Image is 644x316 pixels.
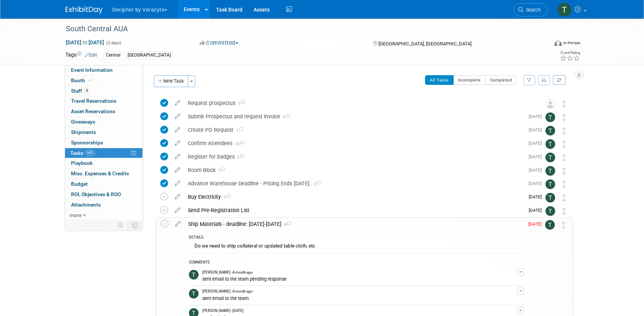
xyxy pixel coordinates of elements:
[562,208,566,215] i: Move task
[171,153,184,160] a: edit
[171,167,184,173] a: edit
[545,126,555,135] img: Tony Alvarado
[189,235,524,241] div: DETAILS
[504,39,580,50] div: Event Format
[529,141,545,146] span: [DATE]
[184,191,524,203] div: Buy Electricity
[65,138,142,148] a: Sponsorships
[202,270,253,275] span: [PERSON_NAME] - A month ago
[189,259,524,267] div: COMMENTS
[562,154,566,161] i: Move task
[235,101,245,106] span: 1
[529,181,545,186] span: [DATE]
[65,158,142,168] a: Playbook
[189,241,524,253] div: Do we need to ship collateral or updated table cloth, etc
[115,220,128,230] td: Personalize Event Tab Strip
[65,117,142,127] a: Giveaways
[171,140,184,147] a: edit
[553,75,566,85] a: Refresh
[563,40,580,46] div: In-Person
[171,180,184,187] a: edit
[562,141,566,148] i: Move task
[71,77,94,83] span: Booth
[311,182,321,186] span: 2
[545,193,555,202] img: Tony Alvarado
[71,140,103,146] span: Sponsorships
[70,150,95,156] span: Tasks
[545,153,555,162] img: Tony Alvarado
[65,148,142,158] a: Tasks64%
[171,194,184,200] a: edit
[65,6,103,14] img: ExhibitDay
[545,179,555,189] img: Tony Alvarado
[65,76,142,86] a: Booth
[197,39,241,47] button: Committed
[562,114,566,121] i: Move task
[65,96,142,106] a: Travel Reservations
[65,65,142,75] a: Event Information
[104,51,123,59] div: Central
[128,220,143,230] td: Toggle Event Tabs
[529,127,545,133] span: [DATE]
[529,114,545,119] span: [DATE]
[71,170,129,176] span: Misc. Expenses & Credits
[562,181,566,188] i: Move task
[184,177,524,190] div: Advance Warehouse Deadline - Pricing Ends [DATE].
[513,3,548,16] a: Search
[216,168,225,173] span: 7
[184,137,524,150] div: Confirm Attendees
[171,207,184,214] a: edit
[281,222,291,227] span: 4
[184,218,524,230] div: Ship Materials - deadline: [DATE]-[DATE]
[71,98,116,104] span: Travel Reservations
[528,221,545,227] span: [DATE]
[554,40,562,46] img: Format-Inperson.png
[85,52,97,58] a: Edit
[71,129,96,135] span: Shipments
[529,167,545,173] span: [DATE]
[202,294,517,301] div: sent email to the team
[202,308,244,313] span: [PERSON_NAME] - [DATE]
[125,51,173,59] div: [GEOGRAPHIC_DATA]
[171,113,184,120] a: edit
[154,75,188,87] button: New Task
[545,166,555,176] img: Tony Alvarado
[485,75,517,85] button: Completed
[184,97,531,109] div: Request prospectus
[235,155,244,160] span: 2
[71,119,95,125] span: Giveaways
[171,127,184,133] a: edit
[189,289,199,299] img: Tony Alvarado
[65,86,142,96] a: Staff4
[529,194,545,200] span: [DATE]
[71,191,121,197] span: ROI, Objectives & ROO
[81,39,88,45] span: to
[65,106,142,116] a: Asset Reservations
[84,88,90,93] span: 4
[88,78,92,82] i: Booth reservation complete
[562,100,566,108] i: Move task
[71,181,88,187] span: Budget
[184,164,524,176] div: Room Block
[70,212,81,218] span: more
[545,99,555,109] img: Unassigned
[529,208,545,213] span: [DATE]
[545,220,555,230] img: Tony Alvarado
[545,206,555,216] img: Tony Alvarado
[234,128,243,133] span: 1
[560,51,580,55] div: Event Rating
[425,75,454,85] button: All Tasks
[65,127,142,137] a: Shipments
[562,221,566,229] i: Move task
[221,195,231,200] span: 1
[71,88,90,94] span: Staff
[545,139,555,149] img: Tony Alvarado
[65,189,142,200] a: ROI, Objectives & ROO
[65,210,142,220] a: more
[562,194,566,201] i: Move task
[184,124,524,136] div: Create PO Request
[71,108,115,114] span: Asset Reservations
[65,39,104,46] span: [DATE] [DATE]
[184,150,524,163] div: Register for badges
[280,115,290,119] span: 3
